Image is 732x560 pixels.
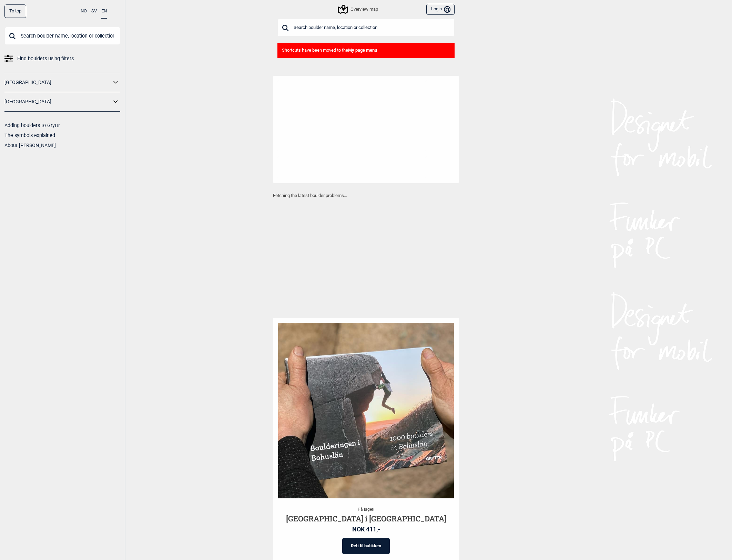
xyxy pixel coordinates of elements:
[278,505,454,514] p: På lager!
[4,97,111,107] a: [GEOGRAPHIC_DATA]
[4,143,56,148] a: About [PERSON_NAME]
[91,4,97,18] button: SV
[278,524,454,535] p: NOK 411,-
[342,538,390,554] a: Rett til butikken
[426,4,455,15] button: Login
[101,4,107,19] button: EN
[277,43,455,58] div: Shortcuts have been moved to the
[273,192,459,199] p: Fetching the latest boulder problems...
[4,4,26,18] div: To top
[278,514,454,524] h2: [GEOGRAPHIC_DATA] i [GEOGRAPHIC_DATA]
[4,133,55,138] a: The symbols explained
[81,4,87,18] button: NO
[339,5,378,13] div: Overview map
[4,54,120,64] a: Find boulders using filters
[17,54,74,64] span: Find boulders using filters
[4,27,120,45] input: Search boulder name, location or collection
[278,323,454,498] img: Omslag bouldering i bohuslen kvadrat
[348,48,377,53] b: My page menu
[4,123,60,128] a: Adding boulders to Gryttr
[4,77,111,87] a: [GEOGRAPHIC_DATA]
[277,19,455,37] input: Search boulder name, location or collection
